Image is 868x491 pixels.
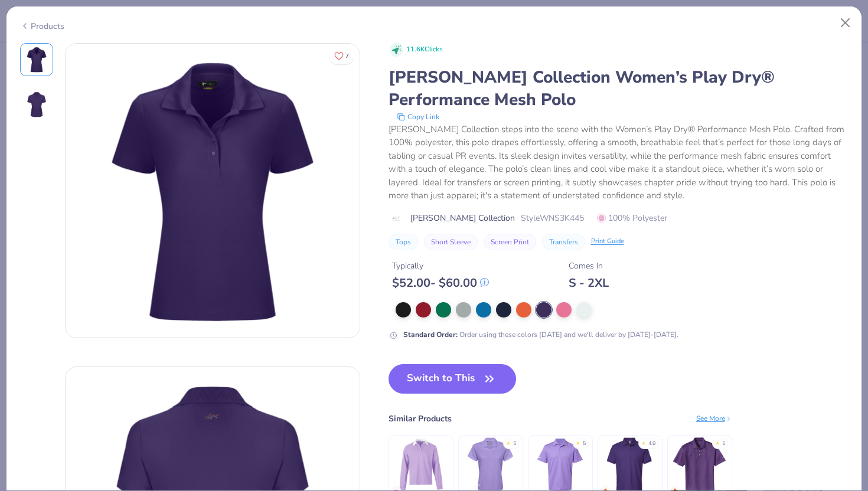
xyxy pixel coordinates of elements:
div: Order using these colors [DATE] and we'll deliver by [DATE]-[DATE]. [403,329,678,340]
img: Back [22,90,51,119]
div: See More [696,413,732,424]
button: copy to clipboard [393,111,443,123]
div: Print Guide [591,237,624,247]
button: Screen Print [484,234,536,250]
div: [PERSON_NAME] Collection steps into the scene with the Women’s Play Dry® Performance Mesh Polo. C... [389,123,849,202]
img: Front [22,45,51,74]
div: [PERSON_NAME] Collection Women’s Play Dry® Performance Mesh Polo [389,66,849,111]
button: Close [834,12,857,34]
button: Like [329,47,354,64]
div: 4.9 [648,440,655,448]
button: Tops [389,234,418,250]
div: 5 [722,440,725,448]
div: Typically [392,260,489,272]
div: S - 2XL [569,276,609,290]
div: Comes In [569,260,609,272]
span: 7 [345,53,349,59]
span: [PERSON_NAME] Collection [410,212,515,224]
img: brand logo [389,214,404,223]
span: Style WNS3K445 [521,212,584,224]
div: ★ [715,440,720,444]
span: 100% Polyester [597,212,667,224]
div: $ 52.00 - $ 60.00 [392,276,489,290]
div: Similar Products [389,413,452,425]
div: ★ [506,440,511,444]
img: Front [66,44,360,338]
strong: Standard Order : [403,330,458,339]
button: Short Sleeve [424,234,478,250]
button: Transfers [542,234,585,250]
div: ★ [576,440,580,444]
button: Switch to This [389,364,517,394]
div: ★ [641,440,646,444]
div: Products [20,20,64,32]
div: 5 [513,440,516,448]
div: 5 [583,440,586,448]
span: 11.6K Clicks [406,45,442,55]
